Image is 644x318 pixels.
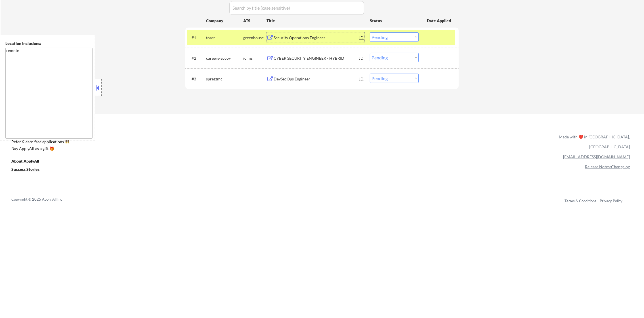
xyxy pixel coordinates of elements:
div: Date Applied [427,18,452,24]
div: toast [206,35,243,41]
a: Success Stories [11,167,47,174]
a: Terms & Conditions [565,199,596,203]
div: Security Operations Engineer [274,35,359,41]
input: Search by title (case sensitive) [229,1,364,15]
div: Title [267,18,364,24]
div: CYBER SECURITY ENGINEER - HYBRID [274,55,359,61]
a: About ApplyAll [11,158,47,165]
u: About ApplyAll [11,159,39,163]
div: Location Inclusions: [5,41,93,46]
div: Copyright © 2025 Apply All Inc [11,197,77,202]
div: Made with ❤️ in [GEOGRAPHIC_DATA], [GEOGRAPHIC_DATA] [557,132,630,152]
div: greenhouse [243,35,267,41]
div: sprezzmc [206,76,243,82]
a: Refer & earn free applications 👯‍♀️ [11,140,440,146]
div: #1 [192,35,202,41]
div: _ [243,76,267,82]
div: ATS [243,18,267,24]
div: Company [206,18,243,24]
div: JD [359,74,364,84]
a: [EMAIL_ADDRESS][DOMAIN_NAME] [563,154,630,159]
div: JD [359,32,364,43]
div: Buy ApplyAll as a gift 🎁 [11,147,68,151]
a: Release Notes/Changelog [585,164,630,169]
a: Privacy Policy [600,199,622,203]
a: Buy ApplyAll as a gift 🎁 [11,146,68,153]
u: Success Stories [11,167,39,172]
div: icims [243,55,267,61]
div: #2 [192,55,202,61]
div: #3 [192,76,202,82]
div: careers-accoy [206,55,243,61]
div: DevSecOps Engineer [274,76,359,82]
div: JD [359,53,364,63]
div: Status [370,15,419,26]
